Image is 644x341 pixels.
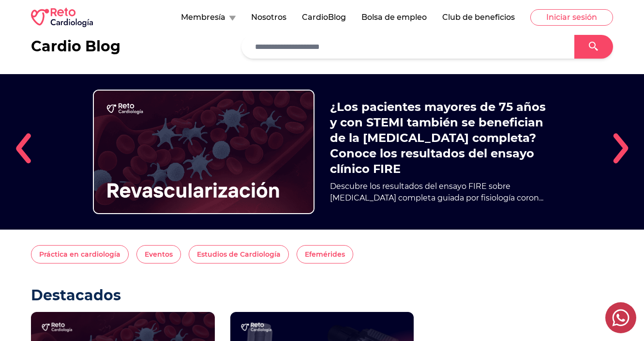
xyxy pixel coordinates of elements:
button: Club de beneficios [442,12,515,23]
img: left [15,133,31,164]
button: Iniciar sesión [530,9,613,26]
h2: Cardio Blog [31,38,120,55]
button: Estudios de Cardiología [189,245,289,263]
h2: Destacados [31,287,414,304]
button: Membresía [181,12,236,23]
img: right [613,133,629,164]
p: Descubre los resultados del ensayo FIRE sobre [MEDICAL_DATA] completa guiada por fisiología coron... [330,181,552,204]
button: Práctica en cardiología [31,245,129,263]
img: RETO Cardio Logo [31,8,93,27]
button: Efemérides [297,245,353,263]
button: Eventos [136,245,181,263]
img: ¿Los pacientes mayores de 75 años y con STEMI también se benefician de la revascularización compl... [93,90,315,214]
div: 1 / 5 [31,74,613,230]
a: ¿Los pacientes mayores de 75 años y con STEMI también se benefician de la [MEDICAL_DATA] completa... [330,99,552,177]
button: Bolsa de empleo [361,12,427,23]
button: Nosotros [251,12,286,23]
button: CardioBlog [302,12,346,23]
